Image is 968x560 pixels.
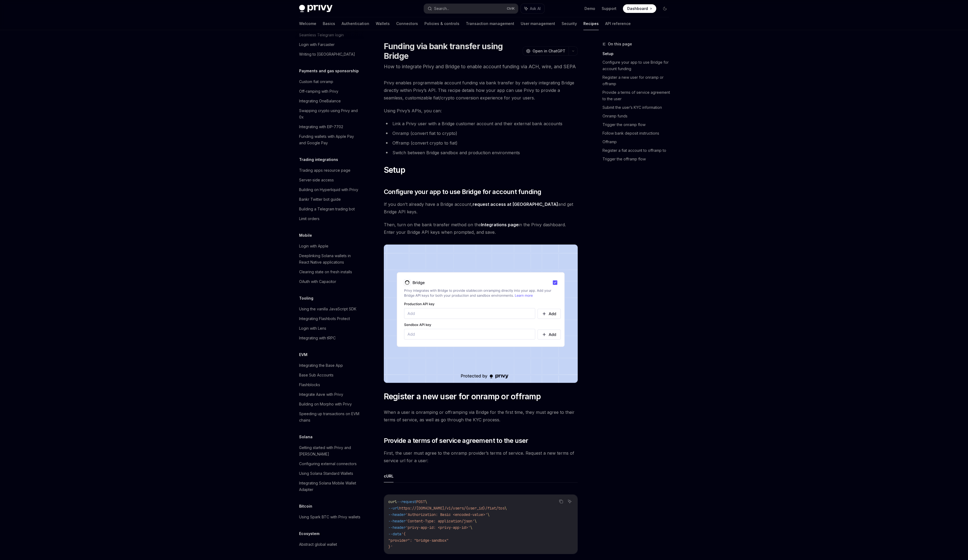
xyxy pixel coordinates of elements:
[299,335,336,341] div: Integrating with tRPC
[602,146,673,155] a: Register a fiat account to offramp to
[299,503,312,509] h5: Bitcoin
[566,498,573,505] button: Ask AI
[295,96,364,106] a: Integrating OneBalance
[384,449,578,464] span: First, the user must agree to the onramp provider’s terms of service. Request a new terms of serv...
[299,382,320,388] div: Flashblocks
[530,6,541,11] span: Ask AI
[623,4,656,13] a: Dashboard
[608,41,632,47] span: On this page
[627,6,648,11] span: Dashboard
[384,165,405,175] span: Setup
[388,512,406,517] span: --header
[295,106,364,122] a: Swapping crypto using Privy and 0x
[406,525,470,530] span: 'privy-app-id: <privy-app-id>'
[584,6,595,11] a: Demo
[295,370,364,380] a: Base Sub Accounts
[384,139,578,147] li: Offramp (convert crypto to fiat)
[401,532,406,536] span: '{
[299,530,320,537] h5: Ecosystem
[416,499,425,504] span: POST
[399,506,505,511] span: https://[DOMAIN_NAME]/v1/users/{user_id}/fiat/tos
[299,98,341,104] div: Integrating OneBalance
[384,149,578,156] li: Switch between Bridge sandbox and production environments
[434,5,449,12] div: Search...
[396,17,418,30] a: Connectors
[295,512,364,522] a: Using Spark BTC with Privy wallets
[299,401,352,407] div: Building on Morpho with Privy
[295,478,364,494] a: Integrating Solana Mobile Wallet Adapter
[299,167,350,174] div: Trading apps resource page
[295,409,364,425] a: Speeding up transactions on EVM chains
[384,130,578,137] li: Onramp (convert fiat to crypto)
[425,499,427,504] span: \
[299,541,337,548] div: Abstract global wallet
[602,155,673,163] a: Trigger the offramp flow
[295,87,364,96] a: Off-ramping with Privy
[602,112,673,120] a: Onramp funds
[481,222,519,228] a: Integrations page
[562,17,577,30] a: Security
[384,408,578,423] span: When a user is onramping or offramping via Bridge for the first time, they must agree to their te...
[602,6,616,11] a: Support
[299,269,352,275] div: Clearing state on fresh installs
[299,5,332,12] img: dark logo
[397,499,416,504] span: --request
[602,138,673,146] a: Offramp
[661,4,669,13] button: Toggle dark mode
[466,17,514,30] a: Transaction management
[342,17,369,30] a: Authentication
[299,470,353,477] div: Using Solana Standard Wallets
[299,372,334,378] div: Base Sub Accounts
[384,188,541,196] span: Configure your app to use Bridge for account funding
[299,295,313,301] h5: Tooling
[295,195,364,204] a: Bankr Twitter bot guide
[388,519,406,523] span: --header
[473,202,558,207] a: request access at [GEOGRAPHIC_DATA]
[299,133,360,146] div: Funding wallets with Apple Pay and Google Pay
[388,544,393,549] span: }'
[299,107,360,120] div: Swapping crypto using Privy and 0x
[299,278,336,285] div: OAuth with Capacitor
[295,132,364,148] a: Funding wallets with Apple Pay and Google Pay
[523,46,569,56] button: Open in ChatGPT
[295,469,364,478] a: Using Solana Standard Wallets
[299,232,312,239] h5: Mobile
[384,245,578,383] img: Bridge Configuration
[299,78,333,85] div: Custom fiat onramp
[384,436,528,445] span: Provide a terms of service agreement to the user
[295,459,364,469] a: Configuring external connectors
[470,525,472,530] span: \
[487,512,490,517] span: \
[388,532,401,536] span: --data
[295,361,364,370] a: Integrating the Base App
[299,186,358,193] div: Building on Hyperliquid with Privy
[299,325,326,332] div: Login with Lens
[299,243,328,249] div: Login with Apple
[295,380,364,390] a: Flashblocks
[295,49,364,59] a: Writing to [GEOGRAPHIC_DATA]
[299,156,338,163] h5: Trading integrations
[299,411,360,423] div: Speeding up transactions on EVM chains
[299,41,335,48] div: Login with Farcaster
[295,314,364,324] a: Integrating Flashbots Protect
[295,77,364,87] a: Custom fiat onramp
[521,17,555,30] a: User management
[299,362,343,369] div: Integrating the Base App
[295,333,364,343] a: Integrating with tRPC
[299,306,356,312] div: Using the vanilla JavaScript SDK
[384,120,578,127] li: Link a Privy user with a Bridge customer account and their external bank accounts
[295,324,364,333] a: Login with Lens
[384,221,578,236] span: Then, turn on the bank transfer method on the in the Privy dashboard. Enter your Bridge API keys ...
[602,129,673,138] a: Follow bank deposit instructions
[299,216,320,222] div: Limit orders
[299,391,343,398] div: Integrate Aave with Privy
[602,88,673,103] a: Provide a terms of service agreement to the user
[424,17,459,30] a: Policies & controls
[406,519,474,523] span: 'Content-Type: application/json'
[406,512,487,517] span: 'Authorization: Basic <encoded-value>'
[602,73,673,88] a: Register a new user for onramp or offramp
[295,277,364,286] a: OAuth with Capacitor
[384,200,578,216] span: If you don’t already have a Bridge account, and get Bridge API keys.
[299,514,360,520] div: Using Spark BTC with Privy wallets
[602,49,673,58] a: Setup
